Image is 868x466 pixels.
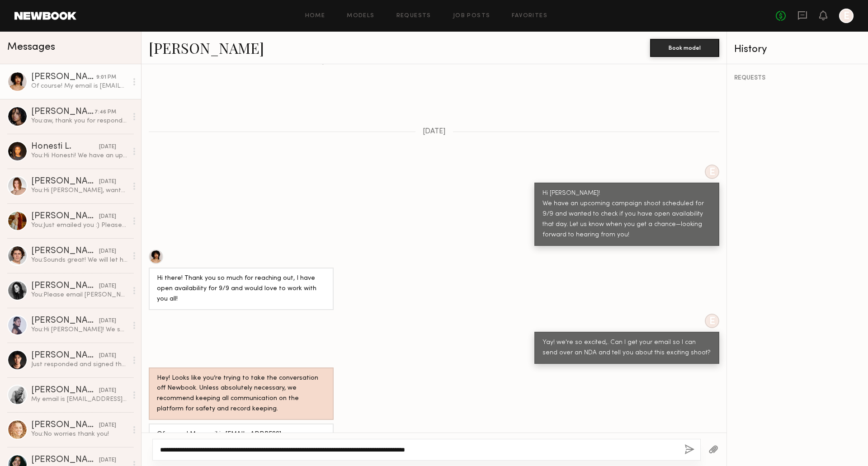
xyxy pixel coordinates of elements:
[31,117,127,125] div: You: aw, thank you for responding
[31,456,99,465] div: [PERSON_NAME]
[31,360,127,369] div: Just responded and signed the NDA. Looking forward to working with you!
[31,177,99,186] div: [PERSON_NAME]
[396,13,431,19] a: Requests
[734,75,861,81] div: REQUESTS
[650,43,719,51] a: Book model
[31,325,127,334] div: You: Hi [PERSON_NAME]! We sent you over an email and would like to get ready to book as our shoot...
[31,316,99,325] div: [PERSON_NAME]
[7,42,55,52] span: Messages
[31,73,96,82] div: [PERSON_NAME]
[542,338,711,358] div: Yay! we're so excited,. Can I get your email so I can send over an NDA and tell you about this ex...
[31,108,94,117] div: [PERSON_NAME]
[31,421,99,430] div: [PERSON_NAME]
[839,9,854,23] a: E
[94,108,116,117] div: 7:46 PM
[453,13,491,19] a: Job Posts
[99,178,116,186] div: [DATE]
[31,282,99,291] div: [PERSON_NAME]
[31,82,127,90] div: Of course! My email is [EMAIL_ADDRESS][DOMAIN_NAME]. Looking forward to it!
[157,373,325,415] div: Hey! Looks like you’re trying to take the conversation off Newbook. Unless absolutely necessary, ...
[96,73,116,82] div: 9:01 PM
[305,13,325,19] a: Home
[734,44,861,55] div: History
[31,395,127,404] div: My email is [EMAIL_ADDRESS][DOMAIN_NAME]
[99,386,116,395] div: [DATE]
[99,421,116,430] div: [DATE]
[31,151,127,160] div: You: Hi Honesti! We have an upcoming campaign shoot scheduled for 9/9 and wanted to check if you ...
[157,273,325,305] div: Hi there! Thank you so much for reaching out, I have open availability for 9/9 and would love to ...
[99,352,116,360] div: [DATE]
[31,351,99,360] div: [PERSON_NAME]
[99,212,116,221] div: [DATE]
[31,386,99,395] div: [PERSON_NAME]
[31,247,99,256] div: [PERSON_NAME]
[31,142,99,151] div: Honesti L.
[423,128,446,136] span: [DATE]
[31,291,127,299] div: You: Please email [PERSON_NAME][EMAIL_ADDRESS][DOMAIN_NAME]
[149,38,264,57] a: [PERSON_NAME]
[99,317,116,325] div: [DATE]
[99,143,116,151] div: [DATE]
[650,39,719,57] button: Book model
[31,212,99,221] div: [PERSON_NAME]
[99,456,116,465] div: [DATE]
[347,13,374,19] a: Models
[99,247,116,256] div: [DATE]
[31,186,127,195] div: You: Hi [PERSON_NAME], wanted to follow up to see if you've been able to check your email and if ...
[31,221,127,230] div: You: Just emailed you :) Please check your spam aswell
[99,282,116,291] div: [DATE]
[512,13,547,19] a: Favorites
[31,430,127,438] div: You: No worries thank you!
[542,188,711,240] div: Hi [PERSON_NAME]! We have an upcoming campaign shoot scheduled for 9/9 and wanted to check if you...
[157,429,325,450] div: Of course! My email is [EMAIL_ADDRESS][DOMAIN_NAME]. Looking forward to it!
[31,256,127,264] div: You: Sounds great! We will let her know :)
